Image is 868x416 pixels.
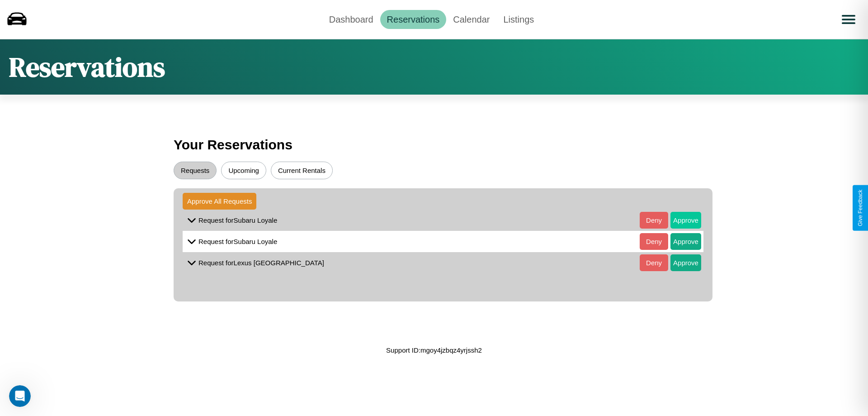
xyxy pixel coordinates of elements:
[446,10,496,29] a: Calendar
[322,10,380,29] a: Dashboard
[386,344,482,356] p: Support ID: mgoy4jzbqz4yrjssh2
[670,212,701,229] button: Approve
[198,257,324,269] p: Request for Lexus [GEOGRAPHIC_DATA]
[380,10,447,29] a: Reservations
[640,212,668,229] button: Deny
[857,190,863,226] div: Give Feedback
[496,10,541,29] a: Listings
[271,162,333,179] button: Current Rentals
[221,162,266,179] button: Upcoming
[174,133,694,157] h3: Your Reservations
[183,193,256,210] button: Approve All Requests
[640,254,668,271] button: Deny
[9,48,165,86] h1: Reservations
[670,233,701,250] button: Approve
[174,162,217,179] button: Requests
[198,214,277,226] p: Request for Subaru Loyale
[9,385,31,407] iframe: Intercom live chat
[670,254,701,271] button: Approve
[640,233,668,250] button: Deny
[198,235,277,248] p: Request for Subaru Loyale
[836,7,861,32] button: Open menu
